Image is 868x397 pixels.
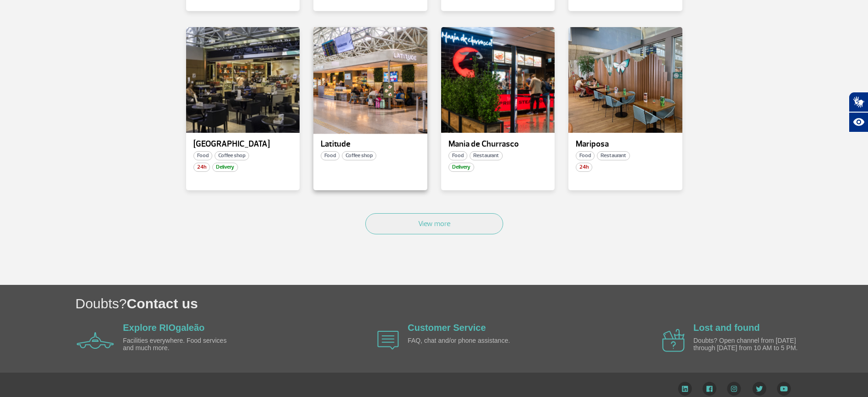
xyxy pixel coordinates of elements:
[849,112,868,132] button: Abrir recursos assistivos.
[777,382,791,396] img: YouTube
[448,151,467,160] span: Food
[597,151,630,160] span: Restaurant
[377,331,399,350] img: airplane icon
[408,323,486,333] a: Customer Service
[127,296,198,311] span: Contact us
[849,92,868,132] div: Plugin de acessibilidade da Hand Talk.
[693,337,799,352] p: Doubts? Open channel from [DATE] through [DATE] from 10 AM to 5 PM.
[727,382,741,396] img: Instagram
[576,163,592,172] span: 24h
[576,140,675,149] p: Mariposa
[193,140,293,149] p: [GEOGRAPHIC_DATA]
[321,140,420,149] p: Latitude
[448,140,548,149] p: Mania de Churrasco
[123,323,205,333] a: Explore RIOgaleão
[365,213,503,234] button: View more
[212,163,238,172] span: Delivery
[849,92,868,112] button: Abrir tradutor de língua de sinais.
[193,163,210,172] span: 24h
[470,151,503,160] span: Restaurant
[408,337,513,344] p: FAQ, chat and/or phone assistance.
[321,151,340,160] span: Food
[662,329,685,352] img: airplane icon
[693,323,760,333] a: Lost and found
[752,382,766,396] img: Twitter
[193,151,212,160] span: Food
[77,332,114,349] img: airplane icon
[448,163,474,172] span: Delivery
[576,151,595,160] span: Food
[678,382,692,396] img: LinkedIn
[215,151,249,160] span: Coffee shop
[75,294,868,313] h1: Doubts?
[342,151,376,160] span: Coffee shop
[703,382,716,396] img: Facebook
[123,337,229,352] p: Facilities everywhere. Food services and much more.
